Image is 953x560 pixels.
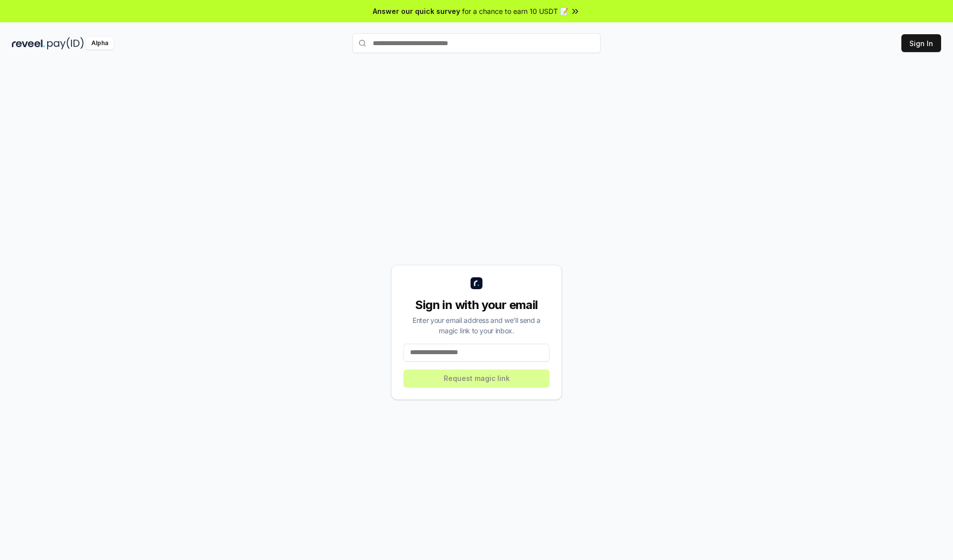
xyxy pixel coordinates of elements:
img: reveel_dark [12,37,45,50]
img: pay_id [47,37,84,50]
div: Alpha [86,37,114,50]
span: Answer our quick survey [373,6,460,16]
div: Enter your email address and we’ll send a magic link to your inbox. [404,315,549,336]
div: Sign in with your email [404,297,549,313]
img: logo_small [471,277,482,289]
span: for a chance to earn 10 USDT 📝 [462,6,568,16]
button: Sign In [901,34,941,52]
